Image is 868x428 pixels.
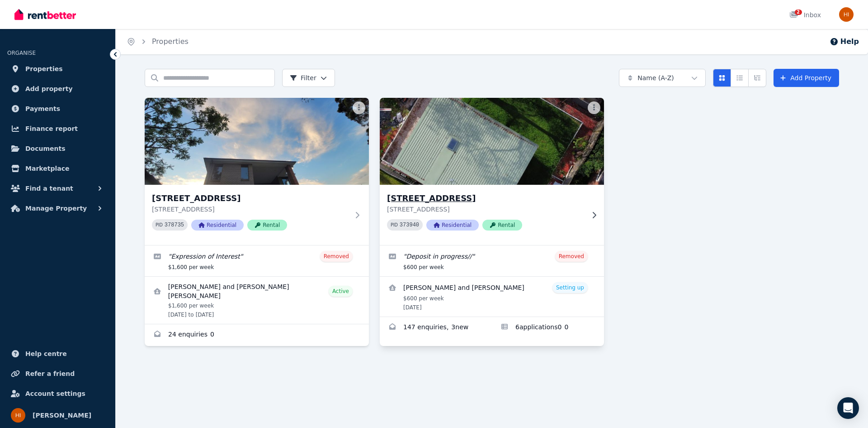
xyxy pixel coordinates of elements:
button: Expanded list view [748,69,766,87]
a: Payments [7,100,108,118]
a: Add property [7,80,108,98]
span: Residential [426,220,479,231]
a: Enquiries for 118A Kent St, Epping [380,317,492,339]
a: Properties [152,37,189,46]
button: Card view [713,69,731,87]
span: Residential [191,220,244,231]
button: Manage Property [7,199,108,217]
span: Account settings [25,388,85,399]
span: Filter [290,73,316,82]
code: 373940 [400,222,419,228]
a: 118 Kent St, Epping[STREET_ADDRESS][STREET_ADDRESS]PID 378735ResidentialRental [145,98,369,245]
span: Marketplace [25,163,69,174]
span: Name (A-Z) [637,73,674,82]
code: 378735 [165,222,184,228]
div: Open Intercom Messenger [837,397,859,419]
a: Enquiries for 118 Kent St, Epping [145,324,369,346]
span: Add property [25,83,73,94]
span: Rental [247,220,287,231]
span: Properties [25,63,63,74]
nav: Breadcrumb [116,29,199,54]
a: Finance report [7,120,108,138]
img: RentBetter [14,8,76,21]
button: Help [830,36,859,47]
span: Documents [25,143,66,154]
p: [STREET_ADDRESS] [152,205,349,214]
img: 118 Kent St, Epping [145,98,369,185]
button: Compact list view [731,69,749,87]
button: Name (A-Z) [619,69,706,87]
span: Refer a friend [25,368,75,379]
span: [PERSON_NAME] [33,410,91,421]
img: Hasan Imtiaz Ahamed [11,408,25,423]
span: ORGANISE [7,50,36,56]
a: Marketplace [7,159,108,178]
a: 118A Kent St, Epping[STREET_ADDRESS][STREET_ADDRESS]PID 373940ResidentialRental [380,98,604,245]
p: [STREET_ADDRESS] [387,205,584,214]
a: Add Property [774,69,839,87]
a: Help centre [7,345,108,363]
a: View details for Kwun Tung Ng and Mei Yan Kwan [145,277,369,324]
button: Find a tenant [7,179,108,197]
a: View details for Emad Rashnou and Zeinab Yousef Vand [380,277,604,317]
h3: [STREET_ADDRESS] [387,192,584,205]
a: Documents [7,139,108,158]
a: Edit listing: Deposit in progress// [380,245,604,276]
button: More options [353,101,365,114]
span: Rental [482,220,522,231]
img: Hasan Imtiaz Ahamed [839,7,854,22]
span: 2 [795,10,802,15]
a: Properties [7,60,108,78]
span: Help centre [25,348,67,359]
div: Inbox [789,10,821,19]
small: PID [156,222,163,227]
span: Payments [25,103,60,114]
button: More options [588,101,600,114]
a: Account settings [7,385,108,403]
a: Edit listing: Expression of Interest [145,245,369,276]
span: Manage Property [25,203,87,214]
span: Find a tenant [25,183,73,194]
button: Filter [282,69,335,87]
img: 118A Kent St, Epping [374,96,610,187]
a: Applications for 118A Kent St, Epping [492,317,604,339]
div: View options [713,69,766,87]
h3: [STREET_ADDRESS] [152,192,349,205]
span: Finance report [25,123,78,134]
small: PID [391,222,398,227]
a: Refer a friend [7,365,108,383]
